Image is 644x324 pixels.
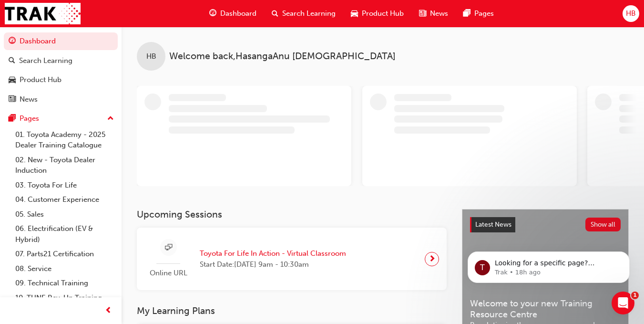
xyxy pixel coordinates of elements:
[146,51,156,62] span: HB
[4,71,118,89] a: Product Hub
[626,8,636,19] span: HB
[20,74,61,85] div: Product Hub
[11,291,118,305] a: 10. TUNE Rev-Up Training
[453,231,644,298] iframe: Intercom notifications message
[4,91,118,108] a: News
[4,52,118,70] a: Search Learning
[4,110,118,127] button: Pages
[11,127,118,153] a: 01. Toyota Academy - 2025 Dealer Training Catalogue
[200,248,346,259] span: Toyota For Life In Action - Virtual Classroom
[11,261,118,276] a: 08. Service
[351,8,358,20] span: car-icon
[11,247,118,261] a: 07. Parts21 Certification
[202,4,264,23] a: guage-iconDashboard
[200,259,346,270] span: Start Date: [DATE] 9am - 10:30am
[165,242,172,254] span: sessionType_ONLINE_URL-icon
[463,8,470,20] span: pages-icon
[19,55,72,66] div: Search Learning
[9,115,16,123] span: pages-icon
[362,8,404,19] span: Product Hub
[11,178,118,193] a: 03. Toyota For Life
[264,4,343,23] a: search-iconSearch Learning
[137,209,447,220] h3: Upcoming Sessions
[343,4,411,23] a: car-iconProduct Hub
[612,292,634,314] iframe: Intercom live chat
[144,268,192,279] span: Online URL
[456,4,501,23] a: pages-iconPages
[5,3,81,24] img: Trak
[144,235,439,282] a: Online URLToyota For Life In Action - Virtual ClassroomStart Date:[DATE] 9am - 10:30am
[429,252,436,266] span: next-icon
[11,221,118,247] a: 06. Electrification (EV & Hybrid)
[107,113,114,125] span: up-icon
[470,217,621,232] a: Latest NewsShow all
[411,4,456,23] a: news-iconNews
[272,8,278,20] span: search-icon
[105,305,112,317] span: prev-icon
[220,8,256,19] span: Dashboard
[169,51,396,62] span: Welcome back , HasangaAnu [DEMOGRAPHIC_DATA]
[475,220,511,229] span: Latest News
[20,113,39,124] div: Pages
[11,276,118,291] a: 09. Technical Training
[631,292,639,299] span: 1
[4,32,118,50] a: Dashboard
[137,305,447,316] h3: My Learning Plans
[11,153,118,178] a: 02. New - Toyota Dealer Induction
[11,192,118,207] a: 04. Customer Experience
[11,207,118,222] a: 05. Sales
[585,218,621,231] button: Show all
[623,5,639,22] button: HB
[9,95,16,104] span: news-icon
[9,76,16,84] span: car-icon
[419,8,426,20] span: news-icon
[9,57,15,65] span: search-icon
[430,8,448,19] span: News
[209,8,216,20] span: guage-icon
[20,94,38,105] div: News
[9,37,16,46] span: guage-icon
[4,31,118,110] button: DashboardSearch LearningProduct HubNews
[470,298,621,320] span: Welcome to your new Training Resource Centre
[282,8,336,19] span: Search Learning
[474,8,494,19] span: Pages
